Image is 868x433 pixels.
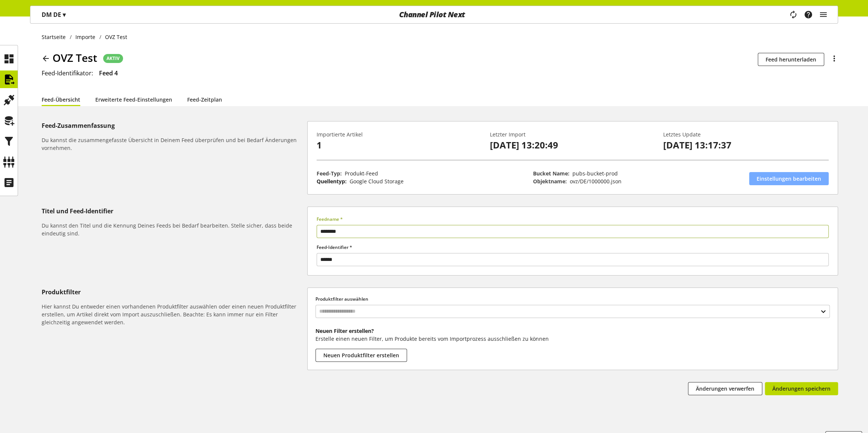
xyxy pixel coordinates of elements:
[42,207,304,216] h5: Titel und Feed-Identifier
[696,385,754,393] span: Änderungen verwerfen
[42,69,93,77] span: Feed-Identifikator:
[317,170,342,177] span: Feed-Typ:
[569,178,621,185] span: ovz/DE/1000000.json
[99,69,118,77] span: Feed 4
[42,96,80,103] a: Feed-Übersicht
[315,349,407,362] button: Neuen Produktfilter erstellen
[42,288,304,297] h5: Produktfilter
[53,50,97,66] span: OVZ Test
[663,138,829,152] p: [DATE] 13:17:37
[42,121,304,130] h5: Feed-Zusammenfassung
[758,53,824,66] button: Feed herunterladen
[533,170,569,177] span: Bucket Name:
[42,33,70,41] a: Startseite
[350,178,404,185] span: Google Cloud Storage
[572,170,617,177] span: pubs-bucket-prod
[317,130,482,138] p: Importierte Artikel
[317,138,482,152] p: 1
[315,296,830,303] label: Produktfilter auswählen
[490,130,655,138] p: Letzter Import
[345,170,378,177] span: Produkt-Feed
[30,6,838,24] nav: main navigation
[315,327,374,334] b: Neuen Filter erstellen?
[63,10,66,19] span: ▾
[95,96,172,103] a: Erweiterte Feed-Einstellungen
[317,244,352,250] span: Feed-Identifier *
[766,55,816,63] span: Feed herunterladen
[765,382,838,395] button: Änderungen speichern
[757,175,821,183] span: Einstellungen bearbeiten
[317,216,343,222] span: Feedname *
[317,178,347,185] span: Quellentyp:
[323,351,399,359] span: Neuen Produktfilter erstellen
[107,55,120,62] span: AKTIV
[42,303,304,326] h6: Hier kannst Du entweder einen vorhandenen Produktfilter auswählen oder einen neuen Produktfilter ...
[315,335,830,343] p: Erstelle einen neuen Filter, um Produkte bereits vom Importprozess ausschließen zu können
[663,130,829,138] p: Letztes Update
[42,10,66,19] p: DM DE
[187,96,222,103] a: Feed-Zeitplan
[72,33,99,41] a: Importe
[42,136,304,152] h6: Du kannst die zusammengefasste Übersicht in Deinem Feed überprüfen und bei Bedarf Änderungen vorn...
[688,382,762,395] button: Änderungen verwerfen
[772,385,830,393] span: Änderungen speichern
[42,222,304,237] h6: Du kannst den Titel und die Kennung Deines Feeds bei Bedarf bearbeiten. Stelle sicher, dass beide...
[533,178,566,185] span: Objektname:
[490,138,655,152] p: [DATE] 13:20:49
[749,172,829,185] a: Einstellungen bearbeiten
